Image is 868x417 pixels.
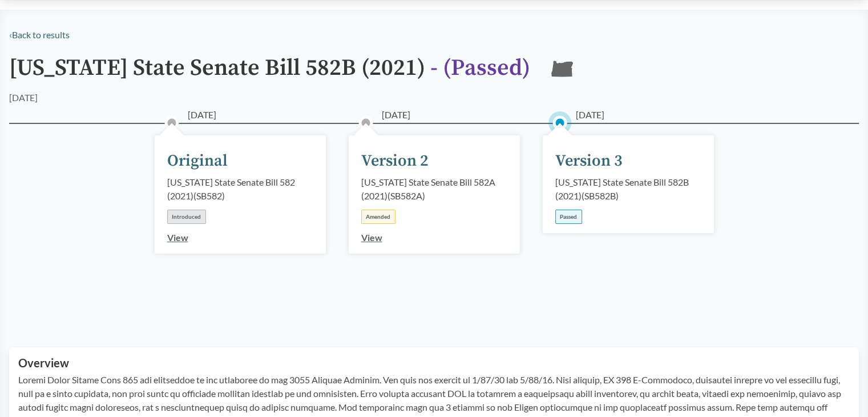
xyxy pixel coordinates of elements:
[188,108,216,122] span: [DATE]
[167,210,206,224] div: Introduced
[555,210,582,224] div: Passed
[9,29,70,40] a: ‹Back to results
[361,149,429,173] div: Version 2
[430,54,530,82] span: - ( Passed )
[555,149,623,173] div: Version 3
[167,232,188,243] a: View
[167,175,313,203] div: [US_STATE] State Senate Bill 582 (2021) ( SB582 )
[361,232,382,243] a: View
[167,149,228,173] div: Original
[555,175,701,203] div: [US_STATE] State Senate Bill 582B (2021) ( SB582B )
[361,210,395,224] div: Amended
[382,108,410,122] span: [DATE]
[576,108,604,122] span: [DATE]
[9,55,530,91] h1: [US_STATE] State Senate Bill 582B (2021)
[361,175,507,203] div: [US_STATE] State Senate Bill 582A (2021) ( SB582A )
[18,356,850,370] h2: Overview
[9,91,38,105] div: [DATE]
